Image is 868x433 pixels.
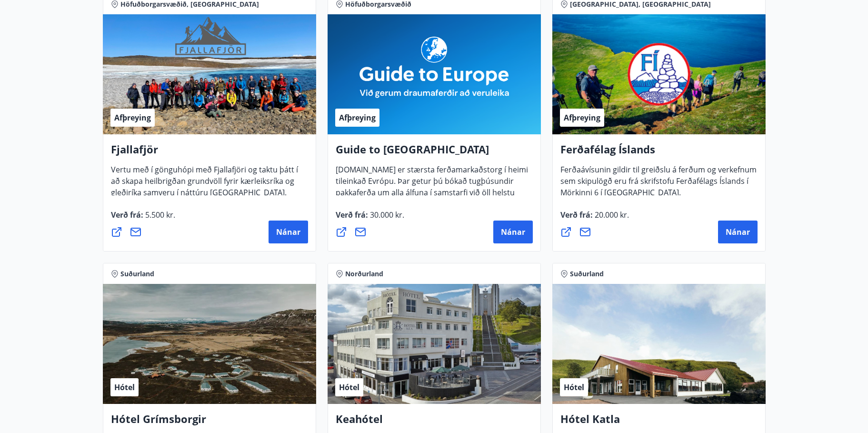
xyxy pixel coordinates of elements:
span: Hótel [339,382,359,393]
span: Ferðaávísunin gildir til greiðslu á ferðum og verkefnum sem skipulögð eru frá skrifstofu Ferðafél... [560,164,757,205]
span: Hótel [114,382,135,393]
span: Verð frá : [336,210,404,228]
span: Afþreying [564,112,600,123]
span: Afþreying [339,112,376,123]
span: Verð frá : [111,210,175,228]
span: Suðurland [120,269,154,279]
span: Hótel [564,382,584,393]
span: 30.000 kr. [368,210,404,220]
span: Afþreying [114,112,151,123]
span: [DOMAIN_NAME] er stærsta ferðamarkaðstorg í heimi tileinkað Evrópu. Þar getur þú bókað tugþúsundi... [336,164,528,228]
span: Vertu með í gönguhópi með Fjallafjöri og taktu þátt í að skapa heilbrigðan grundvöll fyrir kærlei... [111,164,298,205]
button: Nánar [269,221,308,243]
span: 20.000 kr. [593,210,629,220]
h4: Ferðafélag Íslands [560,142,758,164]
span: Nánar [276,227,300,237]
h4: Fjallafjör [111,142,308,164]
h4: Guide to [GEOGRAPHIC_DATA] [336,142,533,164]
span: Verð frá : [560,210,629,228]
button: Nánar [718,221,758,243]
button: Nánar [493,221,533,243]
span: Nánar [501,227,525,237]
span: Norðurland [345,269,383,279]
span: Nánar [726,227,750,237]
span: 5.500 kr. [143,210,175,220]
span: Suðurland [570,269,604,279]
